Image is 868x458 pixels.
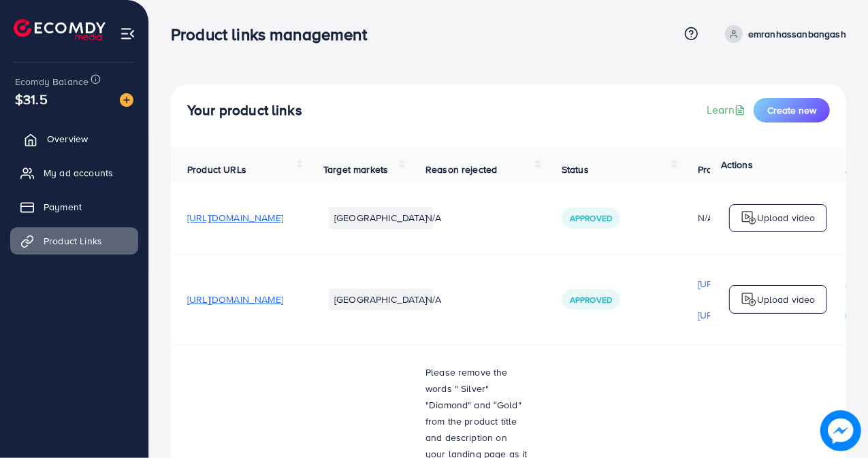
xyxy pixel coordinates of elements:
[748,26,846,42] p: emranhassanbangash
[47,132,88,146] span: Overview
[425,293,441,306] span: N/A
[721,158,753,171] span: Actions
[757,210,816,226] p: Upload video
[562,163,589,176] span: Status
[10,227,138,255] a: Product Links
[44,234,102,248] span: Product Links
[570,294,612,306] span: Approved
[757,291,816,308] p: Upload video
[820,410,861,451] img: image
[720,25,846,43] a: emranhassanbangash
[741,210,757,226] img: logo
[425,211,441,225] span: N/A
[187,163,246,176] span: Product URLs
[120,26,135,42] img: menu
[329,207,433,229] li: [GEOGRAPHIC_DATA]
[10,125,138,152] a: Overview
[754,98,830,122] button: Create new
[15,89,48,109] span: $31.5
[14,19,106,40] img: logo
[323,163,388,176] span: Target markets
[44,200,82,214] span: Payment
[425,163,497,176] span: Reason rejected
[698,163,758,176] span: Product video
[15,75,89,88] span: Ecomdy Balance
[171,24,378,44] h3: Product links management
[187,293,283,306] span: [URL][DOMAIN_NAME]
[187,211,283,225] span: [URL][DOMAIN_NAME]
[10,159,138,186] a: My ad accounts
[767,103,816,117] span: Create new
[10,193,138,220] a: Payment
[329,289,433,310] li: [GEOGRAPHIC_DATA]
[698,307,794,323] p: [URL][DOMAIN_NAME]
[698,276,794,292] p: [URL][DOMAIN_NAME]
[120,93,133,107] img: image
[187,102,302,119] h4: Your product links
[698,211,794,225] div: N/A
[570,212,612,224] span: Approved
[44,166,113,180] span: My ad accounts
[707,102,748,118] a: Learn
[741,291,757,308] img: logo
